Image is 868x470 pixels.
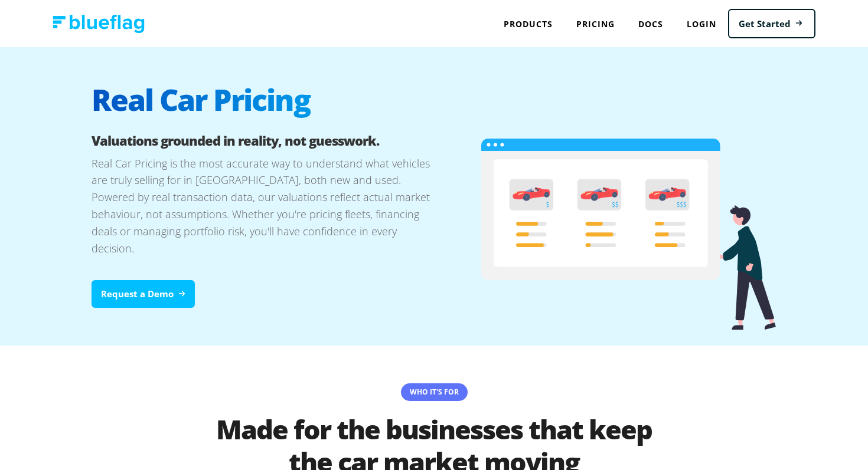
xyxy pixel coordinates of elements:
[564,12,626,36] a: Pricing
[626,12,675,36] a: Docs
[92,155,434,281] p: Real Car Pricing is the most accurate way to understand what vehicles are truly selling for in [G...
[401,383,468,401] p: Who It's For
[92,132,434,149] h2: Valuations grounded in reality, not guesswork.
[492,12,564,36] div: Products
[92,280,195,308] a: Request a Demo
[675,12,728,36] a: Login to Blue Flag application
[728,9,815,39] a: Get Started
[92,85,434,132] h1: Real Car Pricing
[53,15,145,33] img: Blue Flag logo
